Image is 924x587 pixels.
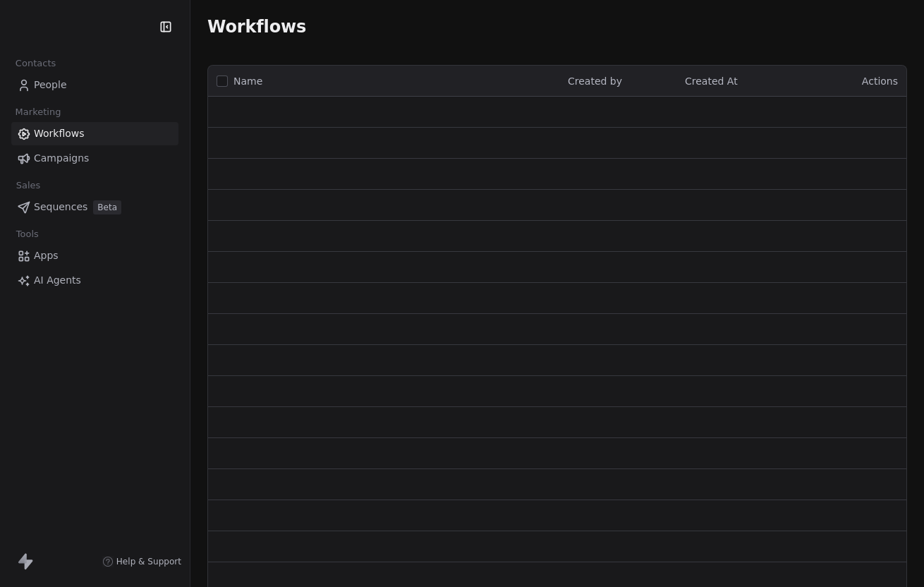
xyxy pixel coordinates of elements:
[9,53,62,74] span: Contacts
[207,17,306,37] span: Workflows
[34,273,81,288] span: AI Agents
[11,122,178,145] a: Workflows
[11,147,178,170] a: Campaigns
[568,75,622,87] span: Created by
[34,200,87,214] span: Sequences
[10,224,44,245] span: Tools
[34,151,89,166] span: Campaigns
[116,556,181,567] span: Help & Support
[862,75,898,87] span: Actions
[11,73,178,97] a: People
[11,244,178,267] a: Apps
[34,126,85,141] span: Workflows
[233,74,262,89] span: Name
[11,195,178,219] a: SequencesBeta
[685,75,738,87] span: Created At
[93,200,121,214] span: Beta
[11,269,178,292] a: AI Agents
[34,248,59,263] span: Apps
[9,102,67,123] span: Marketing
[102,556,181,567] a: Help & Support
[34,78,67,92] span: People
[10,175,47,196] span: Sales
